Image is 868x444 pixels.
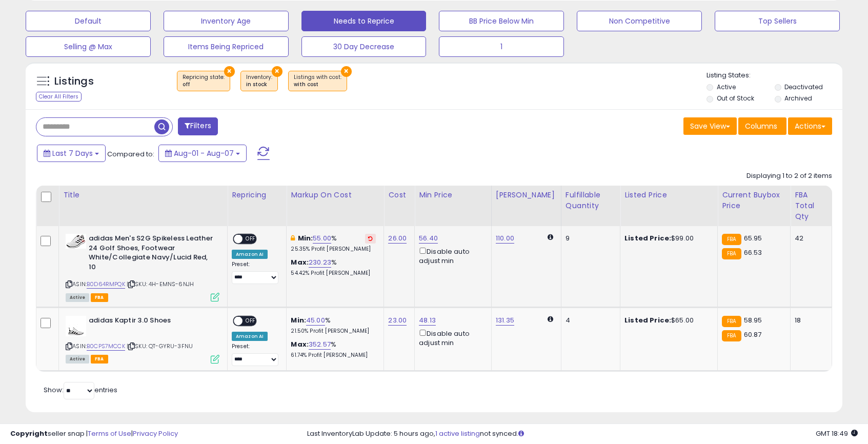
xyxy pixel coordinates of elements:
b: Listed Price: [624,315,671,325]
div: ASIN: [66,234,219,300]
div: Amazon AI [232,250,268,259]
span: Columns [745,121,777,131]
p: 54.42% Profit [PERSON_NAME] [291,270,376,277]
div: Amazon AI [232,332,268,341]
button: Save View [683,117,737,135]
span: Show: entries [44,385,117,395]
div: % [291,340,376,359]
div: Fulfillable Quantity [566,190,616,211]
button: Top Sellers [715,11,840,31]
a: 48.13 [419,315,436,326]
a: 56.40 [419,233,438,244]
span: All listings currently available for purchase on Amazon [66,293,89,302]
div: Min Price [419,190,487,200]
strong: Copyright [10,429,48,438]
span: | SKU: QT-GYRU-3FNU [127,342,193,350]
span: 58.95 [744,315,762,325]
span: 60.87 [744,330,762,339]
span: 66.53 [744,248,762,257]
span: FBA [91,293,108,302]
div: % [291,258,376,277]
div: % [291,234,376,253]
div: in stock [246,81,272,88]
div: Clear All Filters [36,92,82,102]
div: Disable auto adjust min [419,246,483,266]
span: Aug-01 - Aug-07 [174,148,234,158]
span: 2025-08-15 18:49 GMT [816,429,858,438]
p: 61.74% Profit [PERSON_NAME] [291,352,376,359]
a: B0CPS7MCCK [87,342,125,351]
span: Last 7 Days [52,148,93,158]
small: FBA [722,248,741,259]
a: Privacy Policy [133,429,178,438]
div: seller snap | | [10,429,178,439]
button: Inventory Age [164,11,289,31]
span: 65.95 [744,233,762,243]
span: | SKU: 4H-EMNS-6NJH [127,280,194,288]
a: Terms of Use [88,429,131,438]
div: Cost [388,190,410,200]
div: Last InventoryLab Update: 5 hours ago, not synced. [307,429,858,439]
div: Markup on Cost [291,190,379,200]
label: Deactivated [784,83,823,91]
div: ASIN: [66,316,219,362]
span: Repricing state : [183,73,225,89]
div: $99.00 [624,234,710,243]
small: FBA [722,316,741,327]
b: Listed Price: [624,233,671,243]
a: 230.23 [309,257,331,268]
label: Active [717,83,736,91]
div: 18 [795,316,824,325]
img: 311aUCrPJcL._SL40_.jpg [66,316,86,336]
span: OFF [243,317,259,326]
a: 45.00 [306,315,325,326]
div: $65.00 [624,316,710,325]
small: FBA [722,330,741,341]
button: Non Competitive [577,11,702,31]
div: Listed Price [624,190,713,200]
th: The percentage added to the cost of goods (COGS) that forms the calculator for Min & Max prices. [287,186,384,226]
button: Columns [738,117,786,135]
div: Repricing [232,190,282,200]
h5: Listings [54,74,94,89]
div: Preset: [232,343,278,366]
span: Listings with cost : [294,73,341,89]
button: × [341,66,352,77]
span: Compared to: [107,149,154,159]
a: 352.57 [309,339,331,350]
button: 30 Day Decrease [301,36,427,57]
div: Preset: [232,261,278,284]
p: 21.50% Profit [PERSON_NAME] [291,328,376,335]
div: Title [63,190,223,200]
button: Filters [178,117,218,135]
span: All listings currently available for purchase on Amazon [66,355,89,364]
a: B0D64RMPQK [87,280,125,289]
button: Last 7 Days [37,145,106,162]
div: [PERSON_NAME] [496,190,557,200]
label: Archived [784,94,812,103]
span: OFF [243,235,259,244]
a: 23.00 [388,315,407,326]
button: Needs to Reprice [301,11,427,31]
div: 42 [795,234,824,243]
button: × [272,66,282,77]
b: adidas Kaptir 3.0 Shoes [89,316,213,328]
span: FBA [91,355,108,364]
div: off [183,81,225,88]
a: 26.00 [388,233,407,244]
div: Displaying 1 to 2 of 2 items [746,171,832,181]
label: Out of Stock [717,94,754,103]
b: Max: [291,257,309,267]
p: 25.35% Profit [PERSON_NAME] [291,246,376,253]
button: BB Price Below Min [439,11,564,31]
button: Aug-01 - Aug-07 [158,145,247,162]
button: Default [26,11,151,31]
button: × [224,66,235,77]
span: Inventory : [246,73,272,89]
a: 55.00 [313,233,331,244]
a: 110.00 [496,233,514,244]
b: adidas Men's S2G Spikeless Leather 24 Golf Shoes, Footwear White/Collegiate Navy/Lucid Red, 10 [89,234,213,274]
button: Items Being Repriced [164,36,289,57]
b: Min: [298,233,313,243]
button: 1 [439,36,564,57]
